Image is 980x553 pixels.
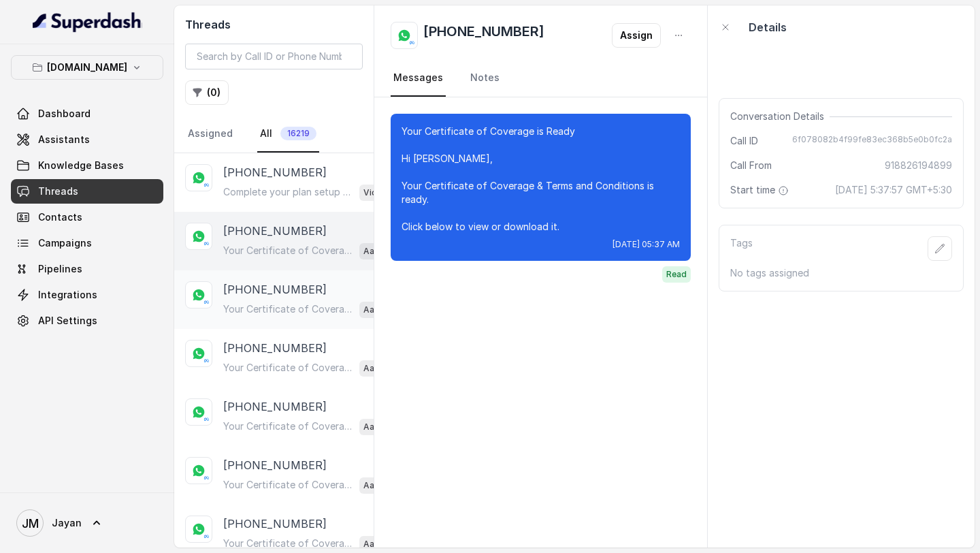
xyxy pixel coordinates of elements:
a: API Settings [11,309,163,333]
h2: Threads [185,16,363,33]
span: [DATE] 05:37 AM [612,239,680,250]
span: Integrations [38,288,97,302]
p: Your Certificate of Coverage is Ready Hi Roja, Your Certificate of Coverage & Terms and Condition... [223,420,354,433]
p: Complete your plan setup You left your membership setup midway. Tap to continue securing your new... [223,185,354,199]
p: [PHONE_NUMBER] [223,516,327,532]
img: light.svg [33,11,142,33]
p: Your Certificate of Coverage is Ready Hi [PERSON_NAME], Your Certificate of Coverage & Terms and ... [223,302,354,316]
span: [DATE] 5:37:57 GMT+5:30 [835,183,952,197]
a: Dashboard [11,101,163,126]
a: Contacts [11,205,163,230]
h2: [PHONE_NUMBER] [423,22,544,49]
span: API Settings [38,314,97,328]
p: Aarti [363,537,384,551]
p: [PHONE_NUMBER] [223,223,327,239]
p: Vidya [363,186,387,200]
a: All16219 [257,116,319,153]
span: Threads [38,185,78,198]
span: Assistants [38,133,90,146]
span: Pipelines [38,262,82,276]
span: Dashboard [38,107,91,121]
p: [PHONE_NUMBER] [223,164,327,180]
p: [PHONE_NUMBER] [223,457,327,473]
nav: Tabs [391,60,691,97]
p: [PHONE_NUMBER] [223,340,327,356]
span: Start time [730,183,791,197]
span: 16219 [280,127,316,140]
span: Knowledge Bases [38,159,124,172]
button: (0) [185,80,229,105]
p: Your Certificate of Coverage is Ready Hi [PERSON_NAME], Your Certificate of Coverage & Terms and ... [402,125,680,234]
text: JM [22,516,39,531]
a: Jayan [11,504,163,542]
p: Aarti [363,420,384,434]
input: Search by Call ID or Phone Number [185,44,363,69]
p: Your Certificate of Coverage is Ready Hi [PERSON_NAME], Your Certificate of Coverage & Terms and ... [223,244,354,257]
span: Conversation Details [730,110,830,123]
span: 6f078082b4f99fe83ec368b5e0b0fc2a [792,134,952,148]
p: Your Certificate of Coverage is Ready [DEMOGRAPHIC_DATA] [PERSON_NAME], Your Certificate of Cover... [223,478,354,492]
span: Campaigns [38,236,92,250]
a: Campaigns [11,231,163,255]
p: Aarti [363,479,384,492]
a: Threads [11,179,163,204]
p: Details [749,19,787,35]
a: Knowledge Bases [11,153,163,178]
p: Your Certificate of Coverage is Ready [DEMOGRAPHIC_DATA] [PERSON_NAME], Your Certificate of Cover... [223,361,354,375]
p: Aarti [363,303,384,317]
button: Assign [612,23,661,48]
span: Contacts [38,210,82,224]
span: Read [662,266,691,283]
p: No tags assigned [730,266,952,280]
p: Your Certificate of Coverage is Ready Hi [PERSON_NAME], Your Certificate of Coverage & Terms and ... [223,537,354,550]
span: Jayan [52,516,82,530]
a: Assistants [11,127,163,152]
a: Assigned [185,116,235,153]
span: Call From [730,159,772,172]
button: [DOMAIN_NAME] [11,55,163,80]
p: [PHONE_NUMBER] [223,281,327,298]
nav: Tabs [185,116,363,153]
a: Notes [468,60,502,97]
span: Call ID [730,134,758,148]
p: Aarti [363,362,384,375]
p: Tags [730,236,753,261]
p: [PHONE_NUMBER] [223,398,327,415]
a: Pipelines [11,257,163,281]
a: Messages [391,60,446,97]
span: 918826194899 [885,159,952,172]
p: Aarti [363,244,384,258]
a: Integrations [11,283,163,307]
p: [DOMAIN_NAME] [47,59,127,76]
